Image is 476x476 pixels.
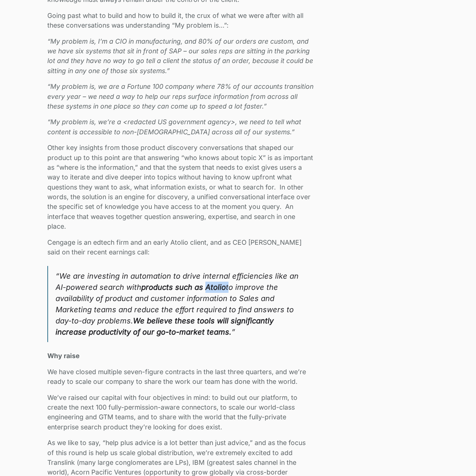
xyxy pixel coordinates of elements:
blockquote: “We are investing in automation to drive internal efficiencies like an AI-powered search with to ... [47,266,313,342]
p: Going past what to build and how to build it, the crux of what we were after with all these conve... [47,11,313,31]
p: Cengage is an edtech firm and an early Atolio client, and as CEO [PERSON_NAME] said on their rece... [47,238,313,257]
iframe: Chat Widget [439,440,476,476]
p: We have closed multiple seven-figure contracts in the last three quarters, and we’re ready to sca... [47,367,313,387]
em: “My problem is, we are a Fortune 100 company where 78% of our accounts transition every year – we... [47,82,313,110]
strong: Why raise [47,352,79,360]
p: We’ve raised our capital with four objectives in mind: to build out our platform, to create the n... [47,393,313,432]
em: “My problem is, we’re a <redacted US government agency>, we need to tell what content is accessib... [47,118,301,135]
strong: products such as Atolio [141,283,226,292]
strong: We believe these tools will significantly increase productivity of our go-to-market teams. [56,316,274,336]
p: Other key insights from those product discovery conversations that shaped our product up to this ... [47,143,313,232]
em: “My problem is, I’m a CIO in manufacturing, and 80% of our orders are custom, and we have six sys... [47,37,313,75]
